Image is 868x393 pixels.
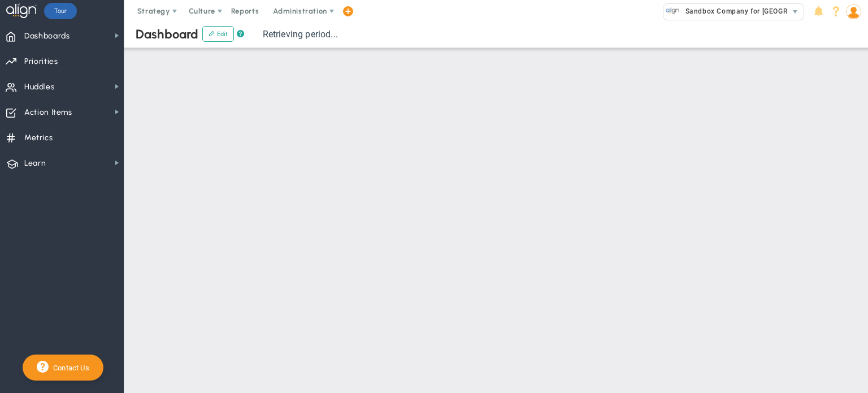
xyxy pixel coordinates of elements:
span: Metrics [24,126,53,150]
span: Retrieving period... [263,29,338,40]
span: Sandbox Company for [GEOGRAPHIC_DATA] [680,4,832,19]
button: Edit [202,26,234,42]
span: Strategy [137,7,170,15]
span: Dashboards [24,24,70,48]
span: Huddles [24,75,55,99]
span: select [787,4,804,20]
img: 79555.Person.photo [846,4,861,19]
span: Priorities [24,50,58,74]
span: Administration [273,7,327,15]
span: Dashboard [136,27,198,42]
span: Contact Us [49,364,89,372]
span: Learn [24,152,46,175]
span: Culture [189,7,215,15]
span: Action Items [24,101,72,124]
img: 19399.Company.photo [666,4,680,18]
